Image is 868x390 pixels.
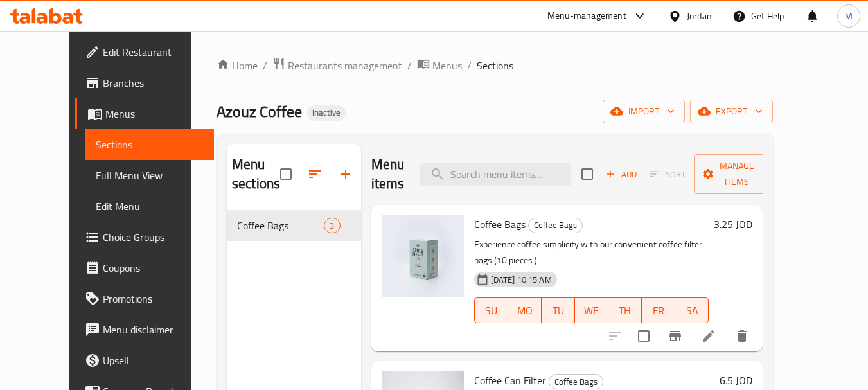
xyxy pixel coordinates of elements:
span: M [845,9,853,23]
span: import [613,103,675,120]
nav: breadcrumb [217,57,773,74]
button: delete [727,321,757,351]
span: Menus [105,106,204,121]
button: MO [508,297,542,323]
div: Jordan [687,9,712,23]
span: Coffee Bags [529,218,582,233]
button: import [603,100,685,123]
span: Coffee Bags [549,375,603,389]
div: Coffee Bags [528,218,583,233]
a: Menus [417,57,462,74]
span: Sections [477,58,513,73]
span: Upsell [103,353,204,368]
a: Sections [85,129,215,160]
span: FR [647,301,670,320]
span: Select section [574,161,601,188]
span: Add item [601,164,642,184]
span: MO [513,301,536,320]
span: Menu disclaimer [103,322,204,337]
span: 3 [324,220,339,232]
a: Edit Restaurant [75,37,215,67]
span: Add [604,167,639,182]
h2: Menu sections [232,155,280,193]
span: Edit Menu [96,199,204,214]
button: SA [675,297,709,323]
span: Coffee Bags [237,218,324,233]
span: Edit Restaurant [103,44,204,60]
span: Coupons [103,260,204,276]
li: / [407,58,412,73]
span: [DATE] 10:15 AM [486,274,557,286]
li: / [467,58,472,73]
a: Branches [75,67,215,98]
button: SU [474,297,508,323]
div: Inactive [307,105,346,121]
a: Edit menu item [701,328,716,344]
p: Experience coffee simplicity with our convenient coffee filter bags (10 pieces ) [474,236,709,269]
img: Coffee Bags [382,215,464,297]
a: Upsell [75,345,215,376]
button: FR [642,297,675,323]
span: TU [547,301,570,320]
button: Add [601,164,642,184]
span: Menus [432,58,462,73]
a: Edit Menu [85,191,215,222]
span: Restaurants management [288,58,402,73]
a: Choice Groups [75,222,215,253]
h6: 3.25 JOD [714,215,752,233]
span: Azouz Coffee [217,97,302,126]
span: TH [614,301,637,320]
span: Manage items [704,158,770,190]
nav: Menu sections [227,205,361,246]
input: search [420,163,571,186]
div: Menu-management [547,8,626,24]
a: Coupons [75,253,215,283]
button: Manage items [694,154,780,194]
span: Inactive [307,107,346,118]
span: Coffee Bags [474,215,526,234]
span: Sort sections [299,159,330,190]
button: Add section [330,159,361,190]
a: Full Menu View [85,160,215,191]
span: Branches [103,75,204,91]
span: Select all sections [272,161,299,188]
span: WE [580,301,603,320]
span: Coffee Can Filter [474,371,546,390]
div: Coffee Bags [549,374,603,389]
div: Coffee Bags3 [227,210,361,241]
a: Menus [75,98,215,129]
a: Home [217,58,258,73]
span: Select to update [630,323,657,350]
li: / [263,58,267,73]
span: SA [680,301,704,320]
button: TU [542,297,575,323]
button: WE [575,297,608,323]
button: export [690,100,773,123]
span: Select section first [642,164,694,184]
button: TH [608,297,642,323]
span: Full Menu View [96,168,204,183]
a: Promotions [75,283,215,314]
h2: Menu items [371,155,405,193]
span: Sections [96,137,204,152]
span: Choice Groups [103,229,204,245]
span: SU [480,301,503,320]
h6: 6.5 JOD [720,371,752,389]
span: Promotions [103,291,204,306]
a: Menu disclaimer [75,314,215,345]
a: Restaurants management [272,57,402,74]
button: Branch-specific-item [660,321,691,351]
span: export [700,103,763,120]
div: items [324,218,340,233]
